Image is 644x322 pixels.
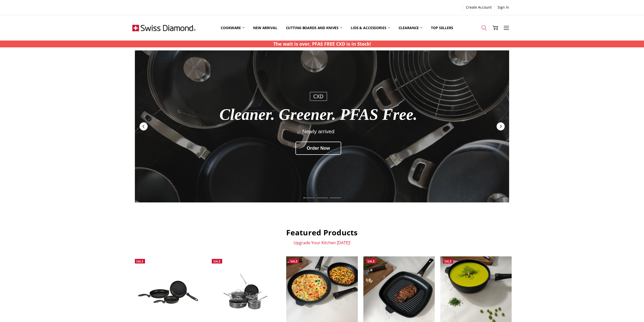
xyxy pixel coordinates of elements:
div: Slide 2 of 6 [316,195,329,201]
a: Sign In [495,4,512,11]
div: Slide 3 of 6 [329,195,342,201]
span: Sale [213,259,221,263]
img: XD Nonstick 3 Piece Fry Pan set - 20CM, 24CM & 28CM [132,274,204,310]
a: Redirect to https://swissdiamond.com.au/cookware/shop-by-collection/cxd/ [135,50,509,202]
img: Free Shipping On Every Order [132,15,196,41]
span: Sale [136,259,143,263]
a: Clearance [394,16,427,39]
div: Cleaner. Greener. PFAS Free. [178,106,459,123]
div: Newly arrived [178,128,459,134]
div: Slide 1 of 6 [302,195,316,201]
a: Cookware [216,16,249,39]
span: Sale [290,259,298,263]
p: Upgrade Your Kitchen [DATE]! [132,240,512,245]
span: Sale [367,259,375,263]
div: Next [496,122,505,131]
div: Order Now [295,141,341,155]
a: Lids & Accessories [346,16,394,39]
a: Cutting boards and knives [282,16,347,39]
h2: Featured Products [132,228,512,237]
p: The wait is over, PFAS FREE CXD is in Stock! [273,41,371,47]
div: CXD [310,92,327,101]
a: Top Sellers [427,16,457,39]
span: Sale [444,259,452,263]
a: Create Account [463,4,494,11]
div: Previous [139,122,148,131]
a: New arrival [249,16,281,39]
img: Swiss Diamond Hard Anodised 5 pc set (20 & 28cm fry pan, 16cm sauce pan w lid, 24x7cm saute pan w... [209,268,281,316]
